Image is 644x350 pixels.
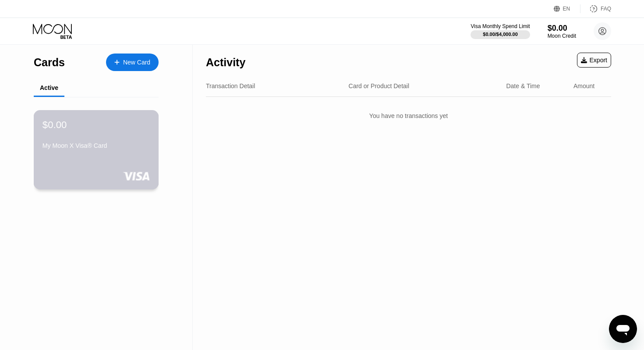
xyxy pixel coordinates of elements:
div: New Card [106,54,159,71]
div: New Card [123,59,150,66]
div: Moon Credit [548,33,576,39]
div: Export [577,53,611,68]
div: FAQ [601,6,611,12]
div: Card or Product Detail [349,82,410,89]
div: Activity [206,56,245,69]
div: FAQ [580,4,611,13]
div: EN [563,6,570,12]
div: Transaction Detail [206,82,255,89]
div: Export [581,57,607,64]
div: Visa Monthly Spend Limit [471,23,530,29]
div: $0.00 / $4,000.00 [483,32,518,37]
div: Visa Monthly Spend Limit$0.00/$4,000.00 [471,23,530,39]
div: Active [40,84,58,91]
div: EN [554,4,580,13]
div: $0.00 [42,119,67,130]
div: Cards [34,56,65,69]
div: Date & Time [506,82,540,89]
iframe: Button to launch messaging window [609,315,637,343]
div: $0.00My Moon X Visa® Card [34,111,158,189]
div: $0.00 [548,24,576,33]
div: Amount [573,82,594,89]
div: $0.00Moon Credit [548,24,576,39]
div: You have no transactions yet [206,104,611,128]
div: My Moon X Visa® Card [42,142,150,149]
